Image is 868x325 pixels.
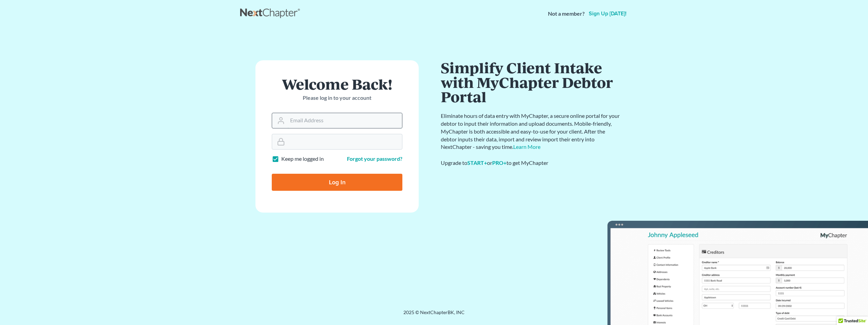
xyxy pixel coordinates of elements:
[587,11,628,16] a: Sign up [DATE]!
[467,159,487,166] a: START+
[240,309,628,321] div: 2025 © NextChapterBK, INC
[272,174,402,191] input: Log In
[441,159,621,167] div: Upgrade to or to get MyChapter
[272,94,402,102] p: Please log in to your account
[441,60,621,104] h1: Simplify Client Intake with MyChapter Debtor Portal
[492,159,506,166] a: PRO+
[287,113,402,128] input: Email Address
[513,143,540,150] a: Learn More
[347,155,402,162] a: Forgot your password?
[548,10,585,18] strong: Not a member?
[272,77,402,91] h1: Welcome Back!
[441,112,621,151] p: Eliminate hours of data entry with MyChapter, a secure online portal for your debtor to input the...
[281,155,324,163] label: Keep me logged in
